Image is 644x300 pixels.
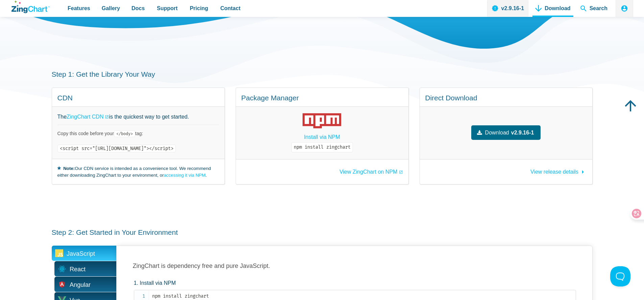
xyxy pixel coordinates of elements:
[52,228,593,237] h3: Step 2: Get Started in Your Environment
[530,166,587,175] a: View release details
[70,280,91,290] span: Angular
[157,4,177,13] span: Support
[70,264,86,275] span: React
[57,165,219,179] small: Our CDN service is intended as a convenience tool. We recommend either downloading ZingChart to y...
[425,93,587,102] h4: Direct Download
[241,93,403,102] h4: Package Manager
[485,128,509,137] span: Download
[63,166,75,171] strong: Note:
[114,130,135,137] code: </body>
[133,262,576,270] h3: ZingChart is dependency free and pure JavaScript.
[291,142,353,152] code: npm install zingchart
[57,130,219,137] p: Copy this code before your tag:
[102,4,120,13] span: Gallery
[67,112,109,121] a: ZingChart CDN
[57,112,219,121] p: The is the quickest way to get started.
[152,293,576,300] code: npm install zingchart
[68,4,90,13] span: Features
[339,169,403,175] a: View ZingChart on NPM
[610,266,630,286] iframe: Toggle Customer Support
[57,145,176,152] code: <script src="[URL][DOMAIN_NAME]"></script>
[304,132,340,142] a: Install via NPM
[67,249,95,259] span: JavaScript
[164,173,206,178] a: accessing it via NPM
[132,4,145,13] span: Docs
[11,1,50,13] a: ZingChart Logo. Click to return to the homepage
[471,125,541,140] a: Downloadv2.9.16-1
[530,169,578,175] span: View release details
[220,4,241,13] span: Contact
[57,93,219,102] h4: CDN
[511,128,534,137] strong: v2.9.16-1
[190,4,208,13] span: Pricing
